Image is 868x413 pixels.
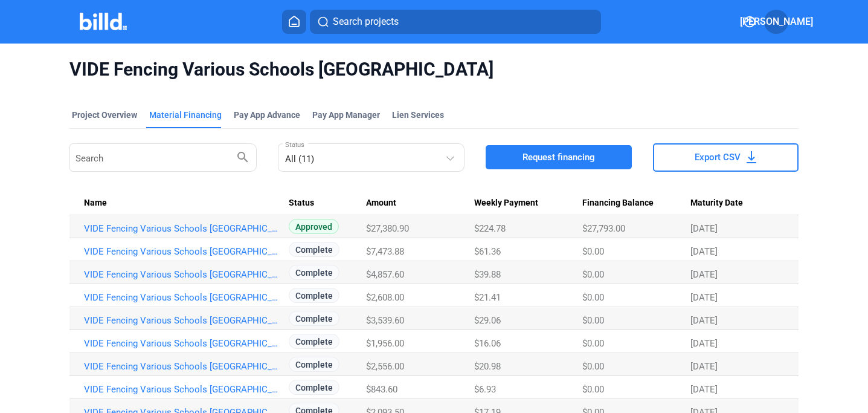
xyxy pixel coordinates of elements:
div: Pay App Advance [234,109,300,121]
div: Name [84,198,289,209]
span: Name [84,198,107,209]
span: $0.00 [582,361,604,372]
span: $1,956.00 [366,338,404,349]
span: Export CSV [695,151,741,163]
span: $2,556.00 [366,361,404,372]
span: Complete [289,311,339,326]
a: VIDE Fencing Various Schools [GEOGRAPHIC_DATA] [84,292,278,303]
span: [DATE] [690,246,718,257]
span: [DATE] [690,338,718,349]
span: $20.98 [474,361,501,372]
span: $4,857.60 [366,269,404,280]
span: [DATE] [690,315,718,326]
a: VIDE Fencing Various Schools [GEOGRAPHIC_DATA] [84,338,278,349]
span: Complete [289,288,339,303]
span: Complete [289,380,339,395]
button: Export CSV [653,143,799,172]
span: Complete [289,357,339,372]
span: $61.36 [474,246,501,257]
a: VIDE Fencing Various Schools [GEOGRAPHIC_DATA] [84,223,278,234]
span: $0.00 [582,384,604,395]
a: VIDE Fencing Various Schools [GEOGRAPHIC_DATA] [84,361,278,372]
button: Search projects [310,10,601,34]
span: $0.00 [582,292,604,303]
span: [DATE] [690,292,718,303]
span: Approved [289,219,339,234]
span: $29.06 [474,315,501,326]
span: Weekly Payment [474,198,538,209]
div: Financing Balance [582,198,690,209]
span: Request financing [522,151,595,163]
span: [DATE] [690,384,718,395]
span: $16.06 [474,338,501,349]
span: Maturity Date [690,198,743,209]
div: Lien Services [392,109,444,121]
a: VIDE Fencing Various Schools [GEOGRAPHIC_DATA] [84,384,278,395]
div: Project Overview [72,109,137,121]
a: VIDE Fencing Various Schools [GEOGRAPHIC_DATA] [84,269,278,280]
span: $2,608.00 [366,292,404,303]
span: Status [289,198,314,209]
span: VIDE Fencing Various Schools [GEOGRAPHIC_DATA] [69,58,799,81]
span: $0.00 [582,269,604,280]
mat-select-trigger: All (11) [285,154,314,164]
span: Complete [289,242,339,257]
span: Complete [289,265,339,280]
span: [DATE] [690,361,718,372]
div: Status [289,198,366,209]
button: [PERSON_NAME] [764,10,788,34]
span: $0.00 [582,338,604,349]
mat-icon: search [236,149,250,164]
a: VIDE Fencing Various Schools [GEOGRAPHIC_DATA] [84,246,278,257]
span: $6.93 [474,384,496,395]
span: Pay App Manager [312,109,380,121]
button: Request financing [486,145,631,169]
a: VIDE Fencing Various Schools [GEOGRAPHIC_DATA] [84,315,278,326]
span: $7,473.88 [366,246,404,257]
span: Financing Balance [582,198,654,209]
span: [PERSON_NAME] [740,15,813,29]
span: [DATE] [690,269,718,280]
div: Maturity Date [690,198,784,209]
span: Complete [289,334,339,349]
span: $27,380.90 [366,223,409,234]
div: Amount [366,198,474,209]
span: $21.41 [474,292,501,303]
div: Weekly Payment [474,198,582,209]
span: Amount [366,198,396,209]
span: $3,539.60 [366,315,404,326]
span: [DATE] [690,223,718,234]
span: $27,793.00 [582,223,625,234]
div: Material Financing [149,109,222,121]
span: Search projects [333,15,399,29]
span: $843.60 [366,384,397,395]
img: Billd Company Logo [80,13,127,30]
span: $0.00 [582,246,604,257]
span: $224.78 [474,223,506,234]
span: $0.00 [582,315,604,326]
span: $39.88 [474,269,501,280]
